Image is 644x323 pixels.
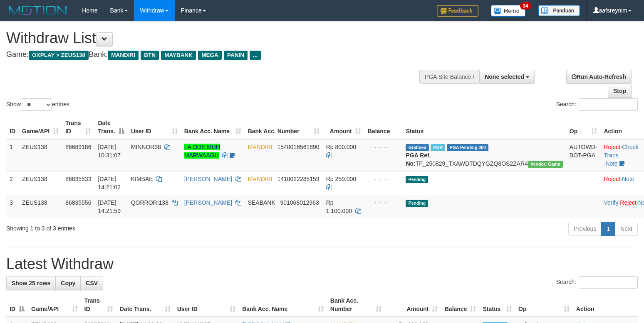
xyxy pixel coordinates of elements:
[224,51,248,60] span: PANIN
[108,51,139,60] span: MANDIRI
[131,199,168,206] span: QORRORI138
[431,144,445,151] span: Marked by aafkaynarin
[579,98,638,111] input: Search:
[447,144,488,151] span: PGA Pending
[86,280,98,286] span: CSV
[615,222,638,236] a: Next
[6,256,638,272] h1: Latest Withdraw
[184,176,232,182] a: [PERSON_NAME]
[556,98,638,111] label: Search:
[364,115,403,139] th: Balance
[601,222,615,236] a: 1
[248,176,272,182] span: MANDIRI
[437,5,478,17] img: Feedback.jpg
[277,144,319,150] span: Copy 1540016561890 to clipboard
[250,51,261,60] span: ...
[280,199,319,206] span: Copy 901068012963 to clipboard
[568,222,602,236] a: Previous
[406,152,431,167] b: PGA Ref. No:
[6,195,19,218] td: 3
[556,276,638,289] label: Search:
[326,199,352,214] span: Rp 1.100.000
[604,176,620,182] a: Reject
[491,5,526,17] img: Button%20Memo.svg
[55,276,81,290] a: Copy
[566,70,632,84] a: Run Auto-Refresh
[604,199,618,206] a: Verify
[419,70,479,84] div: PGA Site Balance /
[579,276,638,289] input: Search:
[61,280,75,286] span: Copy
[402,139,566,171] td: TF_250829_TXAWDTDQYGZQ8OS2ZAR4
[6,98,69,111] label: Show entries
[239,293,327,317] th: Bank Acc. Name: activate to sort column ascending
[6,293,28,317] th: ID: activate to sort column descending
[6,51,421,59] h4: Game: Bank:
[441,293,479,317] th: Balance: activate to sort column ascending
[520,2,531,10] span: 34
[406,176,428,183] span: Pending
[198,51,222,60] span: MEGA
[184,199,232,206] a: [PERSON_NAME]
[620,199,637,206] a: Reject
[605,160,618,167] a: Note
[28,293,81,317] th: Game/API: activate to sort column ascending
[485,73,524,80] span: None selected
[161,51,196,60] span: MAYBANK
[81,293,116,317] th: Trans ID: activate to sort column ascending
[12,280,50,286] span: Show 25 rows
[98,199,121,214] span: [DATE] 14:21:59
[245,115,323,139] th: Bank Acc. Number: activate to sort column ascending
[406,144,429,151] span: Grabbed
[604,144,638,159] a: Check Trans
[248,144,272,150] span: MANDIRI
[19,195,62,218] td: ZEUS138
[80,276,103,290] a: CSV
[98,144,121,159] span: [DATE] 10:31:07
[65,199,91,206] span: 86835556
[327,293,385,317] th: Bank Acc. Number: activate to sort column ascending
[604,144,620,150] a: Reject
[573,293,638,317] th: Action
[326,176,356,182] span: Rp 250.000
[6,171,19,195] td: 2
[62,115,94,139] th: Trans ID: activate to sort column ascending
[128,115,181,139] th: User ID: activate to sort column ascending
[184,144,220,159] a: LA ODE MUH MARWAAGU
[538,5,580,16] img: panduan.png
[566,115,601,139] th: Op: activate to sort column ascending
[19,115,62,139] th: Game/API: activate to sort column ascending
[406,200,428,207] span: Pending
[6,139,19,171] td: 1
[6,276,56,290] a: Show 25 rows
[323,115,364,139] th: Amount: activate to sort column ascending
[29,51,89,60] span: OXPLAY > ZEUS138
[181,115,245,139] th: Bank Acc. Name: activate to sort column ascending
[248,199,275,206] span: SEABANK
[141,51,159,60] span: BTN
[6,4,69,17] img: MOTION_logo.png
[479,293,515,317] th: Status: activate to sort column ascending
[368,175,399,183] div: - - -
[116,293,174,317] th: Date Trans.: activate to sort column ascending
[174,293,239,317] th: User ID: activate to sort column ascending
[515,293,573,317] th: Op: activate to sort column ascending
[368,143,399,151] div: - - -
[402,115,566,139] th: Status
[326,144,356,150] span: Rp 800.000
[277,176,319,182] span: Copy 1410022285159 to clipboard
[6,221,262,232] div: Showing 1 to 3 of 3 entries
[528,161,563,168] span: Vendor URL: https://trx31.1velocity.biz
[6,30,421,46] h1: Withdraw List
[566,139,601,171] td: AUTOWD-BOT-PGA
[622,176,634,182] a: Note
[6,115,19,139] th: ID
[19,171,62,195] td: ZEUS138
[131,144,161,150] span: MINNOR38
[368,198,399,207] div: - - -
[21,98,52,111] select: Showentries
[385,293,441,317] th: Amount: activate to sort column ascending
[65,144,91,150] span: 86689186
[65,176,91,182] span: 86835533
[479,70,535,84] button: None selected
